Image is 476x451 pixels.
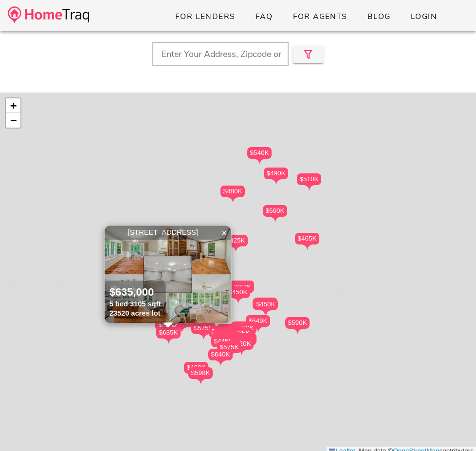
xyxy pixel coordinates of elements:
img: triPin.png [237,350,247,355]
img: triPin.png [270,217,280,222]
div: $550K [169,316,194,333]
div: $640K [208,349,233,360]
img: triPin.png [233,298,243,303]
div: $540K [247,147,272,159]
div: $540K [247,147,272,164]
div: $590K [285,317,310,334]
span: Blog [367,11,391,22]
span: − [10,114,17,126]
div: $598K [188,367,213,384]
div: $450K [254,299,278,316]
div: $649K [246,315,270,327]
img: triPin.png [271,179,281,185]
div: $649K [246,315,270,332]
div: $575K [213,330,238,342]
div: $560K [156,321,180,338]
img: triPin.png [302,244,312,250]
div: $425K [211,335,236,352]
div: $488K [213,329,237,340]
div: 5 bed 3105 sqft [110,300,161,309]
a: For Agents [284,8,355,25]
a: Blog [359,8,399,25]
div: $490K [214,330,238,347]
a: FAQ [247,8,281,25]
div: $586K [231,322,255,339]
img: triPin.png [228,197,238,203]
div: $445K [211,336,236,347]
div: $635K [156,327,181,338]
img: 1.jpg [105,225,231,323]
div: $596K [231,321,256,333]
input: Enter Your Address, Zipcode or City & State [152,42,289,66]
div: $510K [297,173,321,185]
div: $690K [155,319,180,336]
div: $600K [217,324,241,341]
div: $478K [230,281,254,292]
div: $635,000 [110,286,161,300]
div: $425K [223,235,248,252]
div: $520K [229,338,254,350]
div: $575K [217,341,241,353]
div: $425K [223,235,248,246]
span: × [221,227,227,238]
div: $480K [184,362,208,374]
img: triPin.png [304,185,314,190]
div: $650K [232,334,256,345]
div: $580K [232,333,256,350]
div: [STREET_ADDRESS] [107,228,229,237]
div: $495K [231,335,255,352]
div: $520K [229,338,254,355]
div: $598K [188,367,213,379]
span: FAQ [255,11,273,22]
div: $478K [230,281,254,298]
span: For Agents [292,11,347,22]
div: $580K [232,322,256,334]
div: $580K [232,322,256,339]
div: $537K [229,282,254,299]
div: $537K [229,282,254,293]
img: triPin.png [293,329,303,334]
div: $495K [231,335,255,346]
div: $490K [214,330,238,341]
div: $450K [226,286,250,303]
img: triPin.png [261,310,271,316]
div: $575K [191,322,216,334]
span: + [10,99,17,112]
div: $465K [295,233,319,244]
a: Login [403,8,445,25]
div: $586K [231,322,255,334]
div: $590K [285,317,310,329]
img: triPin.png [231,246,241,252]
div: $480K [220,186,245,203]
div: $500K [209,326,233,338]
div: $575K [213,330,238,347]
div: $420K [253,298,277,315]
div: $488K [213,329,237,346]
div: $405K [213,333,237,350]
img: triPin.png [177,327,187,333]
img: desktop-logo.34a1112.png [8,6,89,23]
div: $445K [211,336,236,353]
div: $425K [211,335,236,346]
div: $433K [253,298,277,309]
img: triPin.png [255,159,265,164]
div: $560K [156,321,180,333]
div: $575K [217,341,241,358]
div: $580K [232,333,256,345]
div: $575K [191,322,216,339]
div: $690K [155,319,180,331]
div: $600K [263,205,287,222]
div: $480K [220,186,245,197]
div: $490K [264,168,288,179]
div: $405K [213,333,237,345]
a: [STREET_ADDRESS] $635,000 5 bed 3105 sqft 23520 acres lot [105,225,232,323]
div: $465K [295,233,319,250]
a: Close popup [217,225,232,240]
div: $650K [232,334,256,351]
div: $433K [253,298,277,315]
div: $600K [263,205,287,217]
span: Login [410,11,437,22]
a: For Lenders [167,8,243,25]
div: $625K [228,327,253,344]
img: triPin.png [164,338,174,344]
